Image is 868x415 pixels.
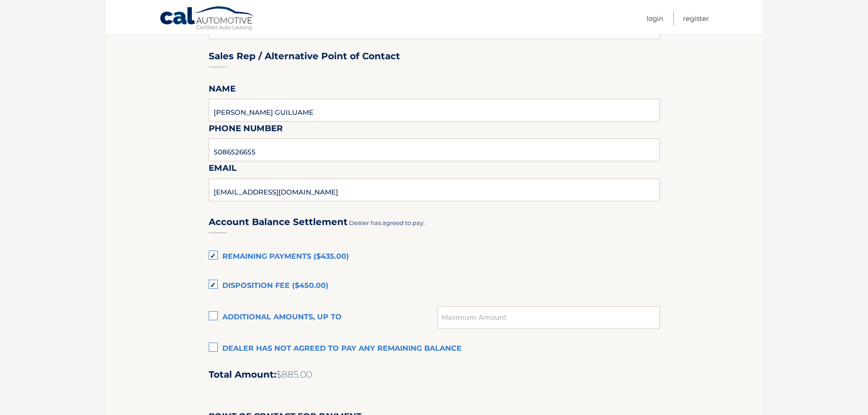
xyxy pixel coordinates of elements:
label: Email [209,161,236,178]
label: Remaining Payments ($435.00) [209,248,660,266]
label: Name [209,82,236,99]
input: Maximum Amount [437,306,659,329]
h2: Total Amount: [209,369,660,380]
label: Dealer has not agreed to pay any remaining balance [209,340,660,358]
label: Disposition Fee ($450.00) [209,277,660,295]
h3: Sales Rep / Alternative Point of Contact [209,51,400,62]
a: Login [647,11,663,26]
h3: Account Balance Settlement [209,216,348,228]
a: Register [683,11,709,26]
span: Dealer has agreed to pay: [349,219,425,226]
span: $885.00 [276,369,312,380]
label: Additional amounts, up to [209,308,438,327]
label: Phone Number [209,122,283,138]
a: Cal Automotive [159,6,255,32]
